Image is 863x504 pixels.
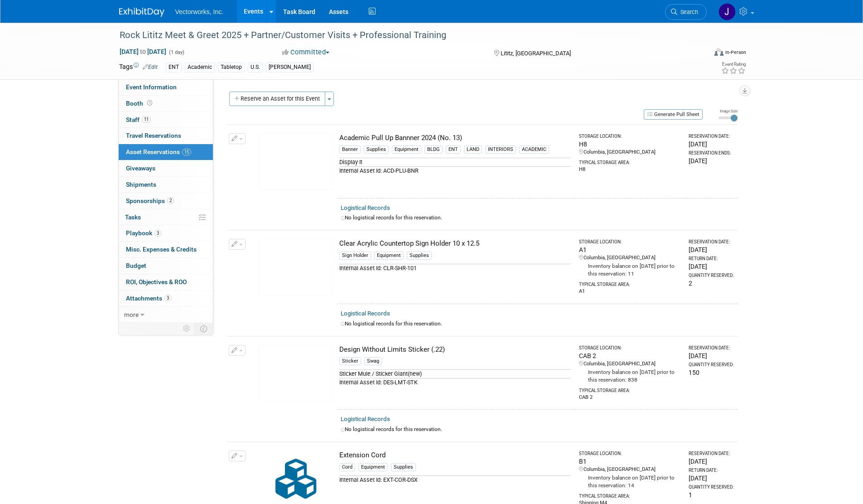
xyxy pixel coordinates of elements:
[126,132,181,139] span: Travel Reservations
[341,320,734,328] div: No logistical records for this reservation.
[374,252,404,260] div: Equipment
[185,63,215,72] div: Academic
[689,133,733,140] div: Reservation Date:
[126,295,171,302] span: Attachments
[119,209,213,225] a: Tasks
[392,145,421,154] div: Equipment
[689,451,733,457] div: Reservation Date:
[119,274,213,290] a: ROI, Objectives & ROO
[339,357,361,365] div: Sticker
[259,239,333,296] img: View Images
[339,475,571,484] div: Internal Asset Id: EXT-COR-DSX
[164,295,171,301] span: 3
[579,149,681,156] div: Columbia, [GEOGRAPHIC_DATA]
[194,323,213,334] td: Toggle Event Tabs
[119,177,213,193] a: Shipments
[119,8,164,17] img: ExhibitDay
[119,307,213,323] a: more
[424,145,443,154] div: BLDG
[119,193,213,209] a: Sponsorships2
[689,467,733,474] div: Return Date:
[579,278,681,288] div: Typical Storage Area:
[229,92,325,106] button: Reserve an Asset for this Event
[485,145,516,154] div: INTERIORS
[579,384,681,394] div: Typical Storage Area:
[142,116,151,123] span: 11
[126,246,197,253] span: Misc. Expenses & Credits
[126,116,151,123] span: Staff
[166,63,182,72] div: ENT
[175,8,224,15] span: Vectorworks, Inc.
[653,47,747,61] div: Event Format
[339,345,571,354] div: Design Without Limits Sticker (.22)
[119,48,167,56] span: [DATE] [DATE]
[579,262,681,278] div: Inventory balance on [DATE] prior to this reservation: 11
[579,368,681,384] div: Inventory balance on [DATE] prior to this reservation: 838
[218,63,245,72] div: Tabletop
[689,272,733,279] div: Quantity Reserved:
[677,9,698,15] span: Search
[126,148,191,155] span: Asset Reservations
[339,145,361,154] div: Banner
[579,466,681,473] div: Columbia, [GEOGRAPHIC_DATA]
[119,225,213,241] a: Playbook3
[579,239,681,245] div: Storage Location:
[341,204,390,211] a: Logistical Records
[339,451,571,460] div: Extension Cord
[145,100,154,107] span: Booth not reserved yet
[339,252,371,260] div: Sign Holder
[126,181,156,188] span: Shipments
[579,394,681,401] div: CAB 2
[689,245,733,254] div: [DATE]
[119,62,158,73] td: Tags
[124,311,139,318] span: more
[579,166,681,173] div: H8
[725,49,746,56] div: In-Person
[119,291,213,306] a: Attachments3
[579,133,681,140] div: Storage Location:
[248,63,263,72] div: U.S.
[125,213,141,221] span: Tasks
[126,83,177,91] span: Event Information
[689,457,733,466] div: [DATE]
[126,165,155,172] span: Giveaways
[364,145,389,154] div: Supplies
[119,144,213,160] a: Asset Reservations15
[579,345,681,351] div: Storage Location:
[126,262,146,269] span: Budget
[179,323,195,334] td: Personalize Event Tab Strip
[579,351,681,360] div: CAB 2
[119,128,213,144] a: Travel Reservations
[579,245,681,254] div: A1
[126,100,154,107] span: Booth
[119,112,213,128] a: Staff11
[339,166,571,175] div: Internal Asset Id: ACD-PLU-BNR
[279,48,333,57] button: Committed
[644,109,703,120] button: Generate Pull Sheet
[519,145,549,154] div: ACADEMIC
[259,133,333,190] img: View Images
[339,133,571,143] div: Academic Pull Up Bannner 2024 (No. 13)
[154,230,161,237] span: 3
[139,48,147,55] span: to
[714,48,723,56] img: Format-Inperson.png
[579,489,681,499] div: Typical Storage Area:
[721,62,746,67] div: Event Rating
[126,278,187,286] span: ROI, Objectives & ROO
[339,158,571,166] div: Display It
[391,463,416,471] div: Supplies
[689,474,733,483] div: [DATE]
[339,264,571,272] div: Internal Asset Id: CLR-SHR-101
[339,463,355,471] div: Cord
[579,140,681,149] div: H8
[407,252,432,260] div: Supplies
[446,145,461,154] div: ENT
[689,156,733,165] div: [DATE]
[501,50,571,57] span: Lititz, [GEOGRAPHIC_DATA]
[579,473,681,489] div: Inventory balance on [DATE] prior to this reservation: 14
[689,140,733,149] div: [DATE]
[364,357,382,365] div: Swag
[341,416,390,422] a: Logistical Records
[119,160,213,176] a: Giveaways
[168,49,184,55] span: (1 day)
